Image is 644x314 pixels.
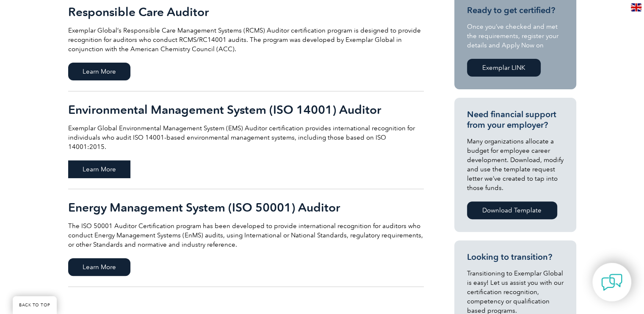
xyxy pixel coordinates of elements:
[601,272,622,293] img: contact-chat.png
[68,26,424,54] p: Exemplar Global’s Responsible Care Management Systems (RCMS) Auditor certification program is des...
[68,5,424,19] h2: Responsible Care Auditor
[631,3,641,11] img: en
[467,252,564,262] h3: Looking to transition?
[13,296,57,314] a: BACK TO TOP
[467,109,564,130] h3: Need financial support from your employer?
[68,160,130,178] span: Learn More
[68,63,130,80] span: Learn More
[467,201,557,219] a: Download Template
[68,201,424,214] h2: Energy Management System (ISO 50001) Auditor
[68,91,424,189] a: Environmental Management System (ISO 14001) Auditor Exemplar Global Environmental Management Syst...
[68,221,424,249] p: The ISO 50001 Auditor Certification program has been developed to provide international recogniti...
[68,258,130,276] span: Learn More
[68,189,424,287] a: Energy Management System (ISO 50001) Auditor The ISO 50001 Auditor Certification program has been...
[68,124,424,151] p: Exemplar Global Environmental Management System (EMS) Auditor certification provides internationa...
[467,5,564,16] h3: Ready to get certified?
[467,59,541,77] a: Exemplar LINK
[68,103,424,116] h2: Environmental Management System (ISO 14001) Auditor
[467,137,564,193] p: Many organizations allocate a budget for employee career development. Download, modify and use th...
[467,22,564,50] p: Once you’ve checked and met the requirements, register your details and Apply Now on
